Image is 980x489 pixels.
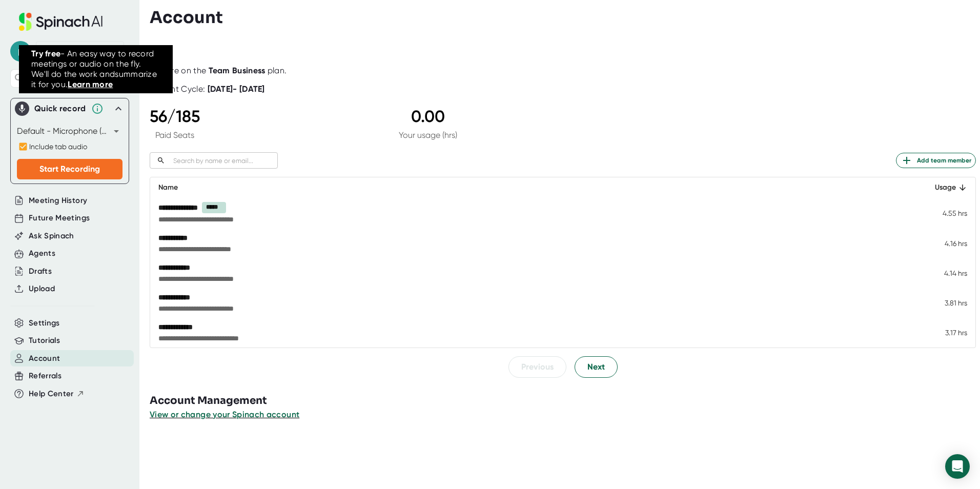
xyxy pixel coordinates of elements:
span: Previous [521,361,554,373]
span: Start Recording [39,164,100,174]
span: - An easy way to record meetings or audio on the fly. We'll do the work and summarize it for you. [31,49,157,89]
a: Learn more [68,79,113,89]
span: Help Center [29,388,74,400]
div: Name [158,181,905,194]
div: Usage [921,181,967,194]
span: View or change your Spinach account [150,410,299,419]
button: Upload [29,283,55,295]
button: Drafts [29,266,52,277]
button: View or change your Spinach account [150,409,299,421]
button: Agents [29,248,55,259]
button: Referrals [29,370,62,382]
td: 3.17 hrs [913,318,975,348]
button: Future Meetings [29,212,90,224]
h3: Account Management [150,393,980,409]
span: Include tab audio [29,142,87,151]
button: Add team member [896,153,976,168]
div: Default - Microphone (Logi USB Headset) (046d:0a8f) [17,123,122,139]
div: Quick record [34,104,86,114]
div: You are on the plan. [150,66,976,76]
button: Tutorials [29,335,60,347]
td: 4.14 hrs [913,258,975,288]
b: [DATE] - [DATE] [208,84,265,94]
div: Your usage (hrs) [399,130,457,140]
div: Quick record [15,98,125,119]
div: Paid Seats [150,130,200,140]
button: Start Recording [17,159,122,179]
div: Current Cycle: [150,84,265,94]
div: 56 / 185 [150,107,200,126]
button: Settings [29,317,60,329]
input: Search by name or email... [169,155,278,167]
h3: Account [150,8,223,27]
button: Meeting History [29,195,87,207]
b: Team Business [209,66,266,75]
span: Add team member [901,154,971,167]
td: 3.81 hrs [913,288,975,318]
div: 0.00 [399,107,457,126]
span: p [10,41,31,62]
span: Try free [31,49,60,58]
div: Open Intercom Messenger [945,454,970,479]
td: 4.55 hrs [913,198,975,228]
span: Next [587,361,605,373]
button: Ask Spinach [29,230,74,242]
button: Account [29,353,60,364]
button: Help Center [29,388,85,400]
button: Next [575,356,618,378]
button: Previous [508,356,566,378]
td: 4.16 hrs [913,229,975,258]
